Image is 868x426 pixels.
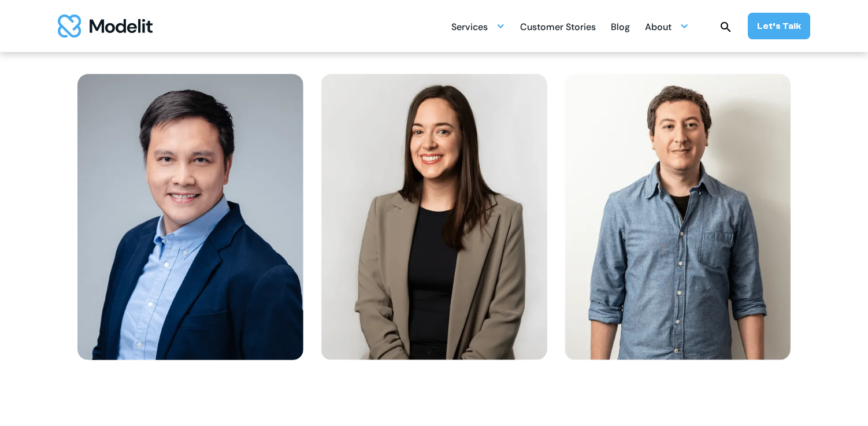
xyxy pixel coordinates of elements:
[757,20,801,32] div: Let’s Talk
[748,13,810,39] a: Let’s Talk
[645,17,672,39] div: About
[520,17,596,39] div: Customer Stories
[58,14,153,38] img: modelit logo
[451,15,505,38] div: Services
[611,15,630,38] a: Blog
[451,17,488,39] div: Services
[611,17,630,39] div: Blog
[520,15,596,38] a: Customer Stories
[58,14,153,38] a: home
[645,15,689,38] div: About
